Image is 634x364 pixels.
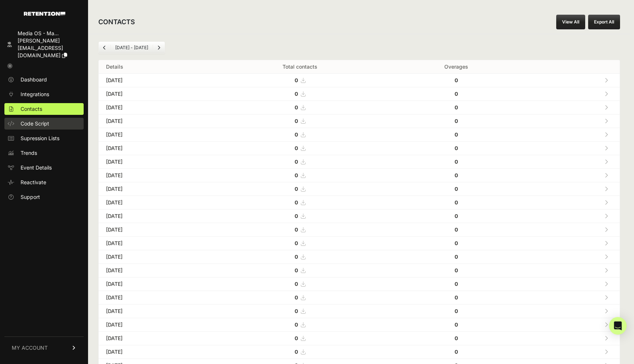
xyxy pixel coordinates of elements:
div: Media OS - Ma... [18,30,81,37]
strong: 0 [295,294,298,301]
strong: 0 [295,213,298,219]
strong: 0 [455,254,458,260]
strong: 0 [295,226,298,233]
a: Code Script [4,118,84,130]
td: [DATE] [99,332,212,345]
button: Export All [588,15,620,29]
strong: 0 [455,335,458,341]
td: [DATE] [99,250,212,264]
strong: 0 [295,91,298,97]
span: Supression Lists [21,135,59,142]
a: MY ACCOUNT [4,336,84,359]
strong: 0 [295,308,298,314]
strong: 0 [455,308,458,314]
strong: 0 [295,335,298,341]
td: [DATE] [99,223,212,237]
a: Trends [4,147,84,159]
a: Reactivate [4,176,84,188]
span: MY ACCOUNT [12,344,48,352]
strong: 0 [455,267,458,273]
a: Event Details [4,162,84,174]
th: Overages [388,60,525,74]
strong: 0 [295,240,298,246]
strong: 0 [295,159,298,165]
a: Media OS - Ma... [PERSON_NAME][EMAIL_ADDRESS][DOMAIN_NAME] [4,28,84,61]
strong: 0 [295,254,298,260]
strong: 0 [295,145,298,151]
td: [DATE] [99,318,212,332]
strong: 0 [455,91,458,97]
strong: 0 [455,226,458,233]
strong: 0 [295,131,298,138]
td: [DATE] [99,210,212,223]
td: [DATE] [99,101,212,114]
th: Details [99,60,212,74]
strong: 0 [455,240,458,246]
td: [DATE] [99,291,212,305]
strong: 0 [455,199,458,205]
span: Dashboard [21,76,47,83]
div: Open Intercom Messenger [609,317,627,335]
strong: 0 [455,294,458,301]
td: [DATE] [99,128,212,142]
span: [PERSON_NAME][EMAIL_ADDRESS][DOMAIN_NAME] [18,37,63,58]
span: Support [21,193,40,201]
td: [DATE] [99,237,212,250]
a: Support [4,191,84,203]
strong: 0 [295,172,298,178]
strong: 0 [295,118,298,124]
strong: 0 [455,213,458,219]
td: [DATE] [99,345,212,359]
td: [DATE] [99,114,212,128]
strong: 0 [295,77,298,83]
strong: 0 [455,281,458,287]
a: Dashboard [4,74,84,85]
a: Contacts [4,103,84,115]
th: Total contacts [212,60,388,74]
strong: 0 [455,159,458,165]
td: [DATE] [99,142,212,155]
span: Integrations [21,91,49,98]
span: Contacts [21,105,42,113]
strong: 0 [455,104,458,110]
strong: 0 [455,172,458,178]
a: Integrations [4,88,84,100]
a: Supression Lists [4,132,84,144]
a: Next [153,42,165,54]
a: Previous [99,42,110,54]
strong: 0 [295,267,298,273]
strong: 0 [455,186,458,192]
td: [DATE] [99,182,212,196]
strong: 0 [295,104,298,110]
strong: 0 [455,131,458,138]
td: [DATE] [99,87,212,101]
span: Reactivate [21,179,46,186]
td: [DATE] [99,74,212,87]
h2: CONTACTS [98,17,135,27]
td: [DATE] [99,305,212,318]
strong: 0 [295,199,298,205]
strong: 0 [455,349,458,355]
td: [DATE] [99,169,212,182]
td: [DATE] [99,264,212,277]
strong: 0 [295,321,298,328]
strong: 0 [455,145,458,151]
strong: 0 [455,321,458,328]
strong: 0 [295,186,298,192]
strong: 0 [295,281,298,287]
span: Event Details [21,164,52,171]
strong: 0 [455,118,458,124]
strong: 0 [295,349,298,355]
a: View All [556,15,585,29]
img: Retention.com [24,12,65,16]
span: Trends [21,149,37,157]
li: [DATE] - [DATE] [110,45,153,51]
span: Code Script [21,120,49,127]
td: [DATE] [99,196,212,210]
td: [DATE] [99,155,212,169]
strong: 0 [455,77,458,83]
td: [DATE] [99,277,212,291]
